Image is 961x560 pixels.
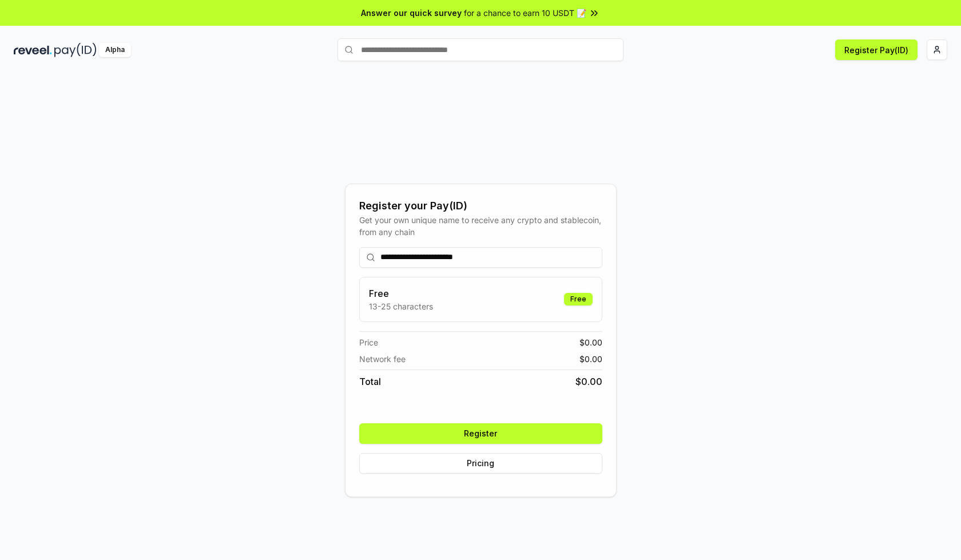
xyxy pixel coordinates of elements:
span: for a chance to earn 10 USDT 📝 [464,7,586,19]
div: Alpha [99,43,131,57]
span: $ 0.00 [579,353,602,365]
button: Register Pay(ID) [835,39,918,60]
span: Network fee [359,353,406,365]
div: Register your Pay(ID) [359,198,602,214]
img: reveel_dark [14,43,52,57]
span: Answer our quick survey [361,7,462,19]
button: Pricing [359,453,602,474]
div: Free [564,293,593,305]
div: Get your own unique name to receive any crypto and stablecoin, from any chain [359,214,602,238]
span: Total [359,375,381,388]
h3: Free [369,287,433,300]
img: pay_id [54,43,97,57]
span: $ 0.00 [579,336,602,348]
p: 13-25 characters [369,300,433,312]
span: $ 0.00 [575,375,602,388]
button: Register [359,423,602,444]
span: Price [359,336,378,348]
